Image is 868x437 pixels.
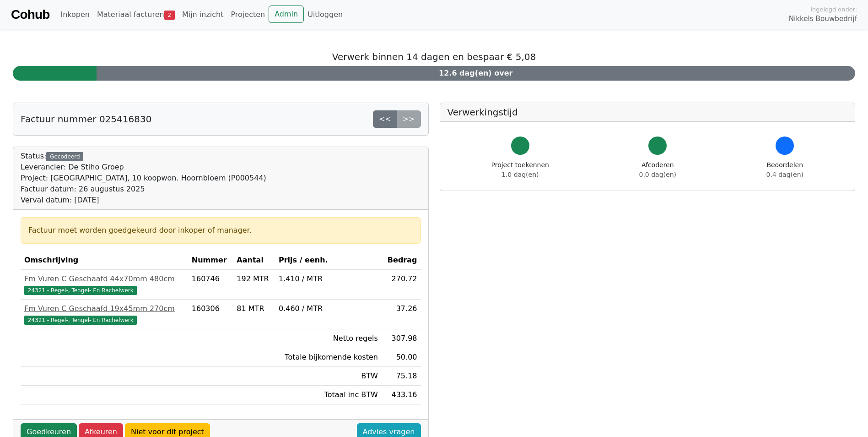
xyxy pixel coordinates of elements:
span: 24321 - Regel-, Tengel- En Rachelwerk [24,316,137,325]
div: 81 MTR [237,303,271,314]
td: 160306 [188,300,233,329]
div: Project: [GEOGRAPHIC_DATA], 10 koopwon. Hoornbloem (P000544) [21,173,266,184]
div: Fm Vuren C Geschaafd 44x70mm 480cm [24,273,184,284]
a: Admin [269,5,304,23]
a: Mijn inzicht [178,5,227,24]
div: 192 MTR [237,273,271,284]
th: Nummer [188,251,233,270]
th: Bedrag [382,251,421,270]
div: Afcoderen [639,160,676,180]
td: Netto regels [275,329,382,348]
div: Leverancier: De Stiho Groep [21,162,266,173]
span: Nikkels Bouwbedrijf [789,14,857,24]
div: Factuur moet worden goedgekeurd door inkoper of manager. [28,225,413,236]
div: Verval datum: [DATE] [21,195,266,206]
div: Gecodeerd [46,152,83,161]
td: 50.00 [382,348,421,367]
th: Prijs / eenh. [275,251,382,270]
th: Aantal [233,251,275,270]
td: 75.18 [382,367,421,386]
div: Factuur datum: 26 augustus 2025 [21,184,266,195]
a: Uitloggen [304,5,346,24]
div: 0.460 / MTR [279,303,378,314]
div: Fm Vuren C Geschaafd 19x45mm 270cm [24,303,184,314]
td: 37.26 [382,300,421,329]
th: Omschrijving [21,251,188,270]
div: Beoordelen [766,160,803,180]
h5: Verwerkingstijd [447,107,848,118]
a: Projecten [227,5,269,24]
h5: Factuur nummer 025416830 [21,114,151,125]
h5: Verwerk binnen 14 dagen en bespaar € 5,08 [13,51,855,62]
td: 433.16 [382,386,421,404]
a: Fm Vuren C Geschaafd 44x70mm 480cm24321 - Regel-, Tengel- En Rachelwerk [24,273,184,295]
div: Project toekennen [491,160,549,180]
span: 2 [164,11,175,20]
div: Status: [21,151,266,206]
div: 1.410 / MTR [279,273,378,284]
span: 24321 - Regel-, Tengel- En Rachelwerk [24,286,137,295]
span: 0.0 dag(en) [639,171,676,178]
span: 0.4 dag(en) [766,171,803,178]
a: Fm Vuren C Geschaafd 19x45mm 270cm24321 - Regel-, Tengel- En Rachelwerk [24,303,184,325]
td: Totale bijkomende kosten [275,348,382,367]
td: BTW [275,367,382,386]
td: Totaal inc BTW [275,386,382,404]
span: Ingelogd onder: [810,5,857,14]
a: Cohub [11,4,49,26]
a: Inkopen [57,5,93,24]
div: 12.6 dag(en) over [97,66,855,81]
a: Materiaal facturen2 [93,5,178,24]
span: 1.0 dag(en) [501,171,539,178]
td: 270.72 [382,270,421,300]
a: << [373,110,397,128]
td: 307.98 [382,329,421,348]
td: 160746 [188,270,233,300]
